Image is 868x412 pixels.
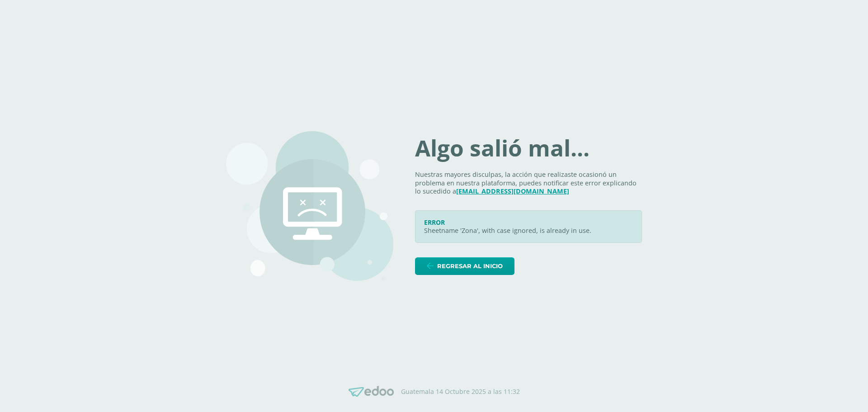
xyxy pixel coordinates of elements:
[226,131,393,281] img: 500.png
[437,258,503,275] span: Regresar al inicio
[456,187,569,195] a: [EMAIL_ADDRESS][DOMAIN_NAME]
[415,170,642,196] p: Nuestras mayores disculpas, la acción que realizaste ocasionó un problema en nuestra plataforma, ...
[424,218,445,227] span: ERROR
[424,227,633,235] p: Sheetname 'Zona', with case ignored, is already in use.
[415,257,514,275] a: Regresar al inicio
[415,137,642,160] h1: Algo salió mal...
[349,386,394,397] img: Edoo
[401,388,520,396] p: Guatemala 14 Octubre 2025 a las 11:32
